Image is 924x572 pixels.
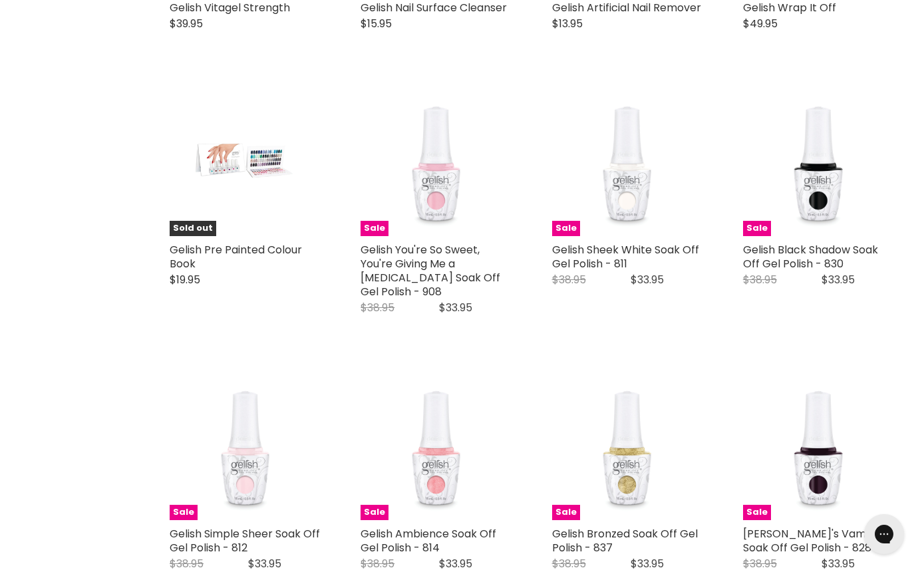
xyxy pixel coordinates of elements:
span: $33.95 [822,272,855,287]
img: Gelish Bronzed Soak Off Gel Polish - 837 [595,369,660,520]
span: $38.95 [552,272,586,287]
span: $38.95 [743,556,777,571]
span: $33.95 [439,300,472,315]
span: $38.95 [170,556,204,571]
span: $33.95 [439,556,472,571]
span: $33.95 [631,272,664,287]
img: Gelish Sheek White Soak Off Gel Polish - 811 [595,85,660,236]
span: Sold out [170,221,216,236]
span: $38.95 [743,272,777,287]
img: Gelish Pre Painted Colour Book [195,85,296,236]
span: $38.95 [361,556,394,571]
a: Gelish Sheek White Soak Off Gel Polish - 811 Gelish Sheek White Soak Off Gel Polish - 811 Sale [552,85,703,236]
span: $33.95 [248,556,281,571]
img: Gelish Ambience Soak Off Gel Polish - 814 [404,369,469,520]
a: Gelish Bella's Vampire Soak Off Gel Polish - 828 Gelish Bella's Vampire Soak Off Gel Polish - 828... [743,369,894,520]
span: Sale [743,505,771,520]
a: Gelish Sheek White Soak Off Gel Polish - 811 [552,242,699,271]
a: Gelish You're So Sweet, You're Giving Me a [MEDICAL_DATA] Soak Off Gel Polish - 908 [361,242,500,299]
span: $13.95 [552,16,583,31]
span: Sale [552,505,580,520]
span: $38.95 [361,300,394,315]
a: Gelish Black Shadow Soak Off Gel Polish - 830 Gelish Black Shadow Soak Off Gel Polish - 830 Sale [743,85,894,236]
span: $19.95 [170,272,200,287]
img: Gelish You're So Sweet, You're Giving Me a Toothache Soak Off Gel Polish - 908 [404,85,469,236]
img: Gelish Simple Sheer Soak Off Gel Polish - 812 [213,369,278,520]
span: $49.95 [743,16,778,31]
span: Sale [743,221,771,236]
a: Gelish Bronzed Soak Off Gel Polish - 837 [552,526,698,555]
a: Gelish Bronzed Soak Off Gel Polish - 837 Gelish Bronzed Soak Off Gel Polish - 837 Sale [552,369,703,520]
span: Sale [170,505,198,520]
span: $38.95 [552,556,586,571]
a: Gelish Ambience Soak Off Gel Polish - 814 Gelish Ambience Soak Off Gel Polish - 814 Sale [361,369,512,520]
span: $33.95 [822,556,855,571]
a: Gelish Pre Painted Colour Book [170,242,302,271]
iframe: Gorgias live chat messenger [857,509,911,559]
span: Sale [552,221,580,236]
span: $39.95 [170,16,203,31]
a: Gelish Black Shadow Soak Off Gel Polish - 830 [743,242,878,271]
a: Gelish Simple Sheer Soak Off Gel Polish - 812 Gelish Simple Sheer Soak Off Gel Polish - 812 Sale [170,369,321,520]
a: Gelish Ambience Soak Off Gel Polish - 814 [361,526,496,555]
img: Gelish Black Shadow Soak Off Gel Polish - 830 [786,85,851,236]
a: Gelish You're So Sweet, You're Giving Me a Toothache Soak Off Gel Polish - 908 Gelish You're So S... [361,85,512,236]
span: $15.95 [361,16,392,31]
a: [PERSON_NAME]'s Vampire Soak Off Gel Polish - 828 [743,526,887,555]
img: Gelish Bella's Vampire Soak Off Gel Polish - 828 [786,369,851,520]
span: Sale [361,505,388,520]
span: $33.95 [631,556,664,571]
a: Gelish Simple Sheer Soak Off Gel Polish - 812 [170,526,320,555]
a: Gelish Pre Painted Colour Book Sold out [170,85,321,236]
span: Sale [361,221,388,236]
